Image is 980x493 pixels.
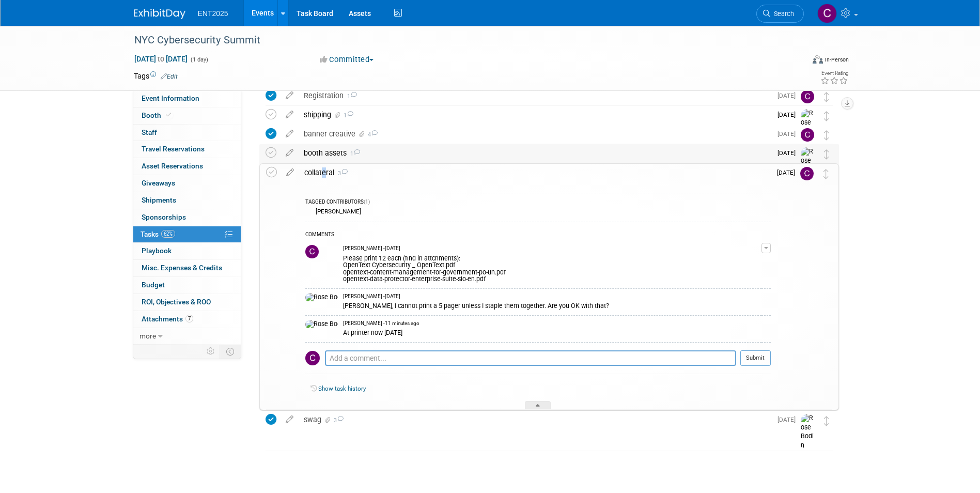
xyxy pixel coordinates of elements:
div: Please print 12 each (find in attchments): OpenText Cybersecurity _ OpenText.pdf opentext-content... [343,253,761,284]
span: 62% [161,230,175,238]
span: (1 day) [190,56,208,63]
div: collateral [299,164,771,181]
span: Sponsorships [142,213,186,221]
span: 3 [334,170,348,177]
a: Sponsorships [133,209,241,226]
div: COMMENTS [305,230,771,241]
a: Attachments7 [133,311,241,328]
i: Booth reservation complete [166,112,171,118]
i: Move task [823,169,829,179]
span: [DATE] [777,111,801,118]
a: edit [281,168,299,177]
div: Event Format [743,54,849,69]
i: Move task [824,416,829,426]
div: [PERSON_NAME] [313,208,361,215]
a: Asset Reservations [133,158,241,175]
img: Format-Inperson.png [813,55,823,64]
img: Colleen Mueller [305,351,320,365]
span: 4 [366,131,378,138]
span: Tasks [141,230,175,238]
span: 1 [342,112,353,119]
span: Giveaways [142,179,175,187]
span: more [139,332,156,340]
div: swag [299,411,771,428]
button: Submit [740,350,771,366]
span: Search [770,10,794,18]
a: more [133,328,241,345]
a: Giveaways [133,175,241,192]
a: Misc. Expenses & Credits [133,260,241,276]
span: [DATE] [777,416,801,423]
img: Colleen Mueller [800,167,814,180]
i: Move task [824,92,829,102]
img: Colleen Mueller [817,4,837,23]
a: Playbook [133,243,241,259]
a: Show task history [318,385,366,392]
img: Rose Bodin [305,320,338,329]
a: Budget [133,277,241,294]
button: Committed [316,54,378,65]
div: Registration [299,87,771,104]
td: Personalize Event Tab Strip [202,345,220,358]
span: 1 [344,93,357,100]
a: Travel Reservations [133,141,241,158]
span: Playbook [142,246,172,255]
span: Travel Reservations [142,145,205,153]
td: Tags [134,71,178,81]
a: Search [756,5,804,23]
span: [PERSON_NAME] - 11 minutes ago [343,320,419,327]
span: ENT2025 [198,9,228,18]
img: Rose Bodin [801,109,816,146]
img: Rose Bodin [801,147,816,184]
span: (1) [364,199,370,205]
span: Asset Reservations [142,162,203,170]
div: At printer now [DATE] [343,327,761,337]
div: TAGGED CONTRIBUTORS [305,198,771,207]
span: to [156,55,166,63]
span: 3 [332,417,344,424]
a: Staff [133,125,241,141]
td: Toggle Event Tabs [220,345,241,358]
span: [PERSON_NAME] - [DATE] [343,293,400,300]
i: Move task [824,149,829,159]
a: Tasks62% [133,226,241,243]
span: [DATE] [777,149,801,157]
div: booth assets [299,144,771,162]
div: shipping [299,106,771,124]
div: NYC Cybersecurity Summit [131,31,788,50]
a: Event Information [133,90,241,107]
span: 7 [185,315,193,322]
i: Move task [824,111,829,121]
span: Misc. Expenses & Credits [142,264,222,272]
div: Event Rating [820,71,848,76]
span: [DATE] [777,92,801,99]
span: [PERSON_NAME] - [DATE] [343,245,400,252]
a: edit [281,129,299,138]
span: Attachments [142,315,193,323]
img: ExhibitDay [134,9,185,19]
a: Edit [161,73,178,80]
a: Shipments [133,192,241,209]
a: edit [281,110,299,119]
a: edit [281,148,299,158]
span: [DATE] [777,169,800,176]
a: Booth [133,107,241,124]
div: In-Person [825,56,849,64]
div: [PERSON_NAME], I cannot print a 5 pager unless I staple them together. Are you OK with that? [343,300,761,310]
img: Colleen Mueller [801,128,814,142]
a: ROI, Objectives & ROO [133,294,241,311]
img: Colleen Mueller [305,245,319,258]
a: edit [281,91,299,100]
a: edit [281,415,299,424]
div: banner creative [299,125,771,143]
span: Booth [142,111,173,119]
span: Shipments [142,196,176,204]
span: [DATE] [DATE] [134,54,188,64]
i: Move task [824,130,829,140]
span: [DATE] [777,130,801,137]
img: Colleen Mueller [801,90,814,103]
span: Staff [142,128,157,136]
span: Event Information [142,94,199,102]
span: ROI, Objectives & ROO [142,298,211,306]
img: Rose Bodin [305,293,338,302]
